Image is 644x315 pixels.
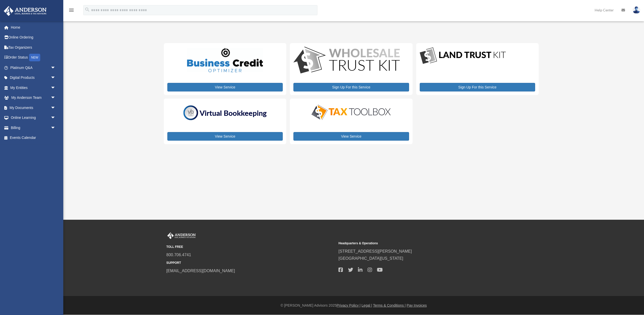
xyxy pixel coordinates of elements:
a: My Entitiesarrow_drop_down [4,83,63,93]
span: arrow_drop_down [51,73,61,83]
a: Privacy Policy | [337,303,361,307]
a: Platinum Q&Aarrow_drop_down [4,63,63,73]
a: My Documentsarrow_drop_down [4,103,63,113]
i: menu [68,7,74,13]
a: Legal | [361,303,372,307]
a: Online Learningarrow_drop_down [4,113,63,123]
span: arrow_drop_down [51,63,61,73]
small: SUPPORT [166,260,335,266]
a: 800.706.4741 [166,253,191,257]
img: User Pic [633,6,640,14]
span: arrow_drop_down [51,113,61,123]
a: Sign Up For this Service [293,83,409,91]
a: View Service [167,83,283,91]
a: Online Ordering [4,32,63,43]
img: WS-Trust-Kit-lgo-1.jpg [293,47,400,75]
div: NEW [29,54,40,61]
a: My Anderson Teamarrow_drop_down [4,93,63,103]
a: Terms & Conditions | [373,303,406,307]
span: arrow_drop_down [51,83,61,93]
a: Billingarrow_drop_down [4,123,63,133]
a: Sign Up For this Service [420,83,535,91]
a: Pay Invoices [407,303,427,307]
a: Order StatusNEW [4,52,63,63]
a: Tax Organizers [4,42,63,52]
img: LandTrust_lgo-1.jpg [420,47,506,65]
small: Headquarters & Operations [338,241,507,246]
img: Anderson Advisors Platinum Portal [2,6,48,16]
span: arrow_drop_down [51,93,61,103]
span: arrow_drop_down [51,123,61,133]
span: arrow_drop_down [51,103,61,113]
a: [STREET_ADDRESS][PERSON_NAME] [338,249,412,253]
i: search [85,7,90,12]
a: Home [4,22,63,32]
a: View Service [167,132,283,141]
a: menu [68,9,74,13]
a: [EMAIL_ADDRESS][DOMAIN_NAME] [166,269,235,273]
a: Digital Productsarrow_drop_down [4,73,61,83]
a: View Service [293,132,409,141]
a: [GEOGRAPHIC_DATA][US_STATE] [338,256,403,261]
img: Anderson Advisors Platinum Portal [166,232,197,239]
small: TOLL FREE [166,244,335,250]
a: Events Calendar [4,133,63,143]
div: © [PERSON_NAME] Advisors 2025 [63,302,644,309]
